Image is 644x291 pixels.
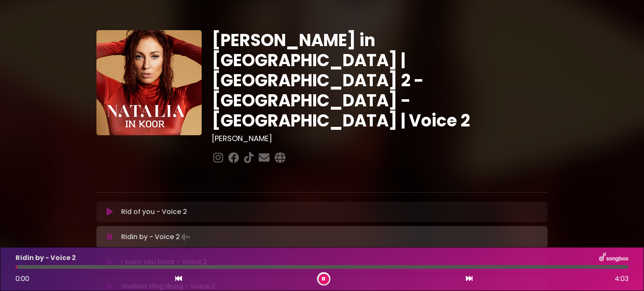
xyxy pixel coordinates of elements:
p: Rid of you - Voice 2 [121,207,187,217]
img: waveform4.gif [180,231,192,243]
p: Ridin by - Voice 2 [16,253,76,263]
img: songbox-logo-white.png [599,252,628,263]
p: Ridin by - Voice 2 [121,231,192,243]
span: 0:00 [16,274,29,283]
span: 4:03 [615,274,628,284]
h3: [PERSON_NAME] [212,134,548,143]
h1: [PERSON_NAME] in [GEOGRAPHIC_DATA] | [GEOGRAPHIC_DATA] 2 - [GEOGRAPHIC_DATA] - [GEOGRAPHIC_DATA] ... [212,30,548,131]
img: YTVS25JmS9CLUqXqkEhs [96,30,202,135]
